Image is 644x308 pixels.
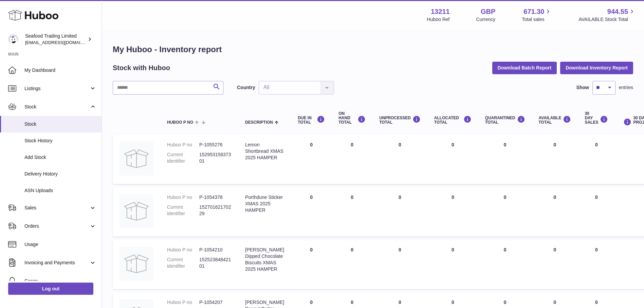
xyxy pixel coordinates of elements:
div: ALLOCATED Total [434,116,472,125]
td: 0 [332,135,372,184]
span: Sales [24,205,89,211]
span: Orders [24,223,89,229]
div: Lemon Shortbread XMAS 2025 HAMPER [245,142,284,161]
dt: Current identifier [167,256,199,269]
dt: Huboo P no [167,194,199,201]
img: product image [119,247,153,281]
span: Description [245,120,273,125]
div: AVAILABLE Total [539,116,571,125]
td: 0 [372,240,427,289]
div: 30 DAY SALES [585,111,608,125]
div: Seafood Trading Limited [25,33,86,46]
td: 0 [332,240,372,289]
td: 0 [532,240,578,289]
span: Total sales [522,16,552,23]
span: [EMAIL_ADDRESS][DOMAIN_NAME] [25,40,100,45]
dd: P-1054207 [199,299,232,306]
span: Stock History [24,138,96,144]
label: Show [576,84,589,91]
td: 0 [332,187,372,237]
td: 0 [532,135,578,184]
dt: Huboo P no [167,299,199,306]
span: ASN Uploads [24,187,96,194]
span: Usage [24,241,96,248]
img: product image [119,142,153,176]
div: DUE IN TOTAL [298,116,325,125]
span: Huboo P no [167,120,193,125]
td: 0 [578,187,615,237]
td: 0 [532,187,578,237]
img: product image [119,194,153,228]
a: 671.30 Total sales [522,7,552,23]
span: Stock [24,104,89,110]
div: Currency [476,16,496,23]
td: 0 [578,135,615,184]
div: ON HAND Total [338,111,366,125]
dt: Current identifier [167,151,199,164]
dd: 15270162170229 [199,204,232,217]
dd: 15295315837301 [199,151,232,164]
td: 0 [427,135,478,184]
dd: P-1054210 [199,247,232,253]
button: Download Batch Report [492,62,557,74]
a: Log out [8,283,93,295]
span: AVAILABLE Stock Total [578,16,636,23]
span: 0 [504,194,507,200]
img: online@rickstein.com [8,34,18,44]
span: Add Stock [24,154,96,161]
dd: 15252384842101 [199,256,232,269]
span: entries [619,84,633,91]
td: 0 [291,135,332,184]
span: Stock [24,121,96,127]
td: 0 [427,187,478,237]
dt: Huboo P no [167,142,199,148]
strong: 13211 [431,7,450,16]
span: 0 [504,247,507,252]
span: 0 [504,142,507,147]
span: 0 [504,300,507,305]
td: 0 [372,187,427,237]
td: 0 [578,240,615,289]
h1: My Huboo - Inventory report [113,44,633,55]
h2: Stock with Huboo [113,63,170,73]
span: 671.30 [523,7,544,16]
dd: P-1055276 [199,142,232,148]
td: 0 [427,240,478,289]
span: My Dashboard [24,67,96,74]
div: Porthdune Sticker XMAS 2025 HAMPER [245,194,284,213]
span: Cases [24,278,96,284]
td: 0 [291,187,332,237]
a: 944.55 AVAILABLE Stock Total [578,7,636,23]
button: Download Inventory Report [560,62,633,74]
div: Huboo Ref [427,16,450,23]
td: 0 [291,240,332,289]
td: 0 [372,135,427,184]
label: Country [237,84,255,91]
span: Delivery History [24,171,96,177]
span: Invoicing and Payments [24,260,89,266]
dd: P-1054378 [199,194,232,201]
strong: GBP [481,7,495,16]
div: [PERSON_NAME] Dipped Chocolate Biscuits XMAS 2025 HAMPER [245,247,284,272]
div: UNPROCESSED Total [379,116,421,125]
span: 944.55 [607,7,628,16]
span: Listings [24,85,89,92]
div: QUARANTINED Total [485,116,525,125]
dt: Huboo P no [167,247,199,253]
dt: Current identifier [167,204,199,217]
